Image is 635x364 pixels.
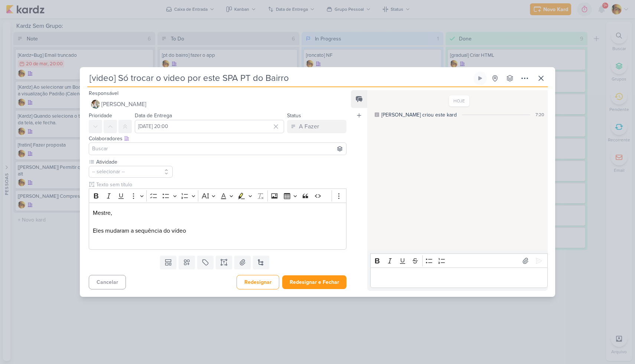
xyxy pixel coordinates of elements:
div: Editor toolbar [89,188,346,203]
div: Editor editing area: main [89,203,346,250]
span: [PERSON_NAME] [101,100,146,109]
button: Cancelar [89,275,126,289]
div: Ligar relógio [477,75,483,81]
div: Editor editing area: main [370,268,548,288]
div: [PERSON_NAME] criou este kard [381,111,457,119]
div: Colaboradores [89,135,346,142]
input: Select a date [135,120,284,133]
label: Data de Entrega [135,112,172,119]
img: Raphael Simas [91,100,100,109]
button: [PERSON_NAME] [89,98,346,111]
label: Atividade [95,158,173,166]
div: 7:20 [535,111,544,118]
p: Mestre, [93,209,342,217]
input: Buscar [91,144,345,153]
button: Redesignar [237,275,279,289]
button: A Fazer [287,120,346,133]
input: Kard Sem Título [87,72,472,85]
label: Responsável [89,90,118,96]
label: Status [287,112,301,119]
input: Texto sem título [95,181,346,188]
div: Editor toolbar [370,253,548,268]
button: Redesignar e Fechar [282,275,346,289]
button: -- selecionar -- [89,166,173,178]
div: A Fazer [299,122,319,131]
p: Eles mudaram a sequência do vídeo [93,226,342,235]
label: Prioridade [89,112,112,119]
